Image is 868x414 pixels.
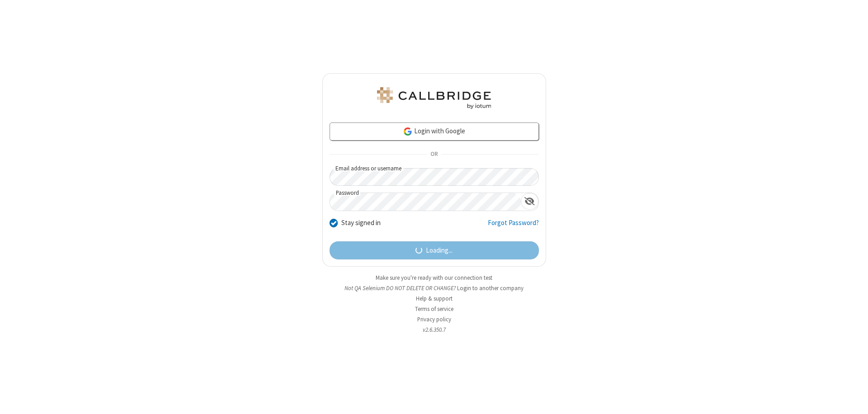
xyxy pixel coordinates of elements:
button: Loading... [330,241,539,259]
span: Loading... [426,245,453,256]
li: v2.6.350.7 [322,325,546,334]
input: Password [330,193,521,211]
a: Make sure you're ready with our connection test [376,274,492,282]
a: Login with Google [330,122,539,141]
label: Stay signed in [341,218,381,228]
img: google-icon.png [403,127,413,136]
div: Show password [521,193,538,210]
a: Help & support [416,295,453,302]
li: Not QA Selenium DO NOT DELETE OR CHANGE? [322,284,546,292]
span: OR [427,148,441,161]
a: Forgot Password? [488,218,539,235]
button: Login to another company [457,284,524,292]
img: QA Selenium DO NOT DELETE OR CHANGE [375,87,493,109]
a: Terms of service [415,305,453,313]
input: Email address or username [330,168,539,186]
a: Privacy policy [417,315,451,323]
